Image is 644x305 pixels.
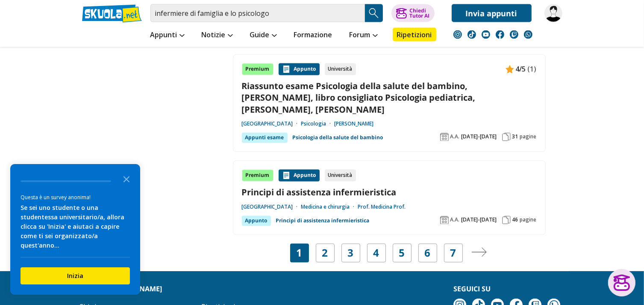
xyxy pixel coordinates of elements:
[279,170,320,182] div: Appunto
[506,65,514,74] img: Appunti contenuto
[528,64,537,75] span: (1)
[10,164,140,295] div: Survey
[502,216,511,224] img: Pagine
[21,267,130,284] button: Inizia
[510,30,518,39] img: twitch
[348,247,354,259] a: 3
[242,81,537,116] a: Riassunto esame Psicologia della salute del bambino, [PERSON_NAME], libro consigliato Psicologia ...
[148,28,187,43] a: Appunti
[399,247,405,259] a: 5
[440,216,449,224] img: Anno accademico
[462,134,497,141] span: [DATE]-[DATE]
[520,217,537,224] span: pagine
[242,63,273,75] div: Premium
[425,247,431,259] a: 6
[512,217,518,224] span: 46
[118,170,135,187] button: Close the survey
[450,247,456,259] a: 7
[21,193,130,201] div: Questa è un survey anonima!
[512,134,518,141] span: 31
[325,63,356,75] div: Università
[297,247,303,259] span: 1
[242,216,271,226] div: Appunto
[325,170,356,182] div: Università
[276,216,370,226] a: Principi di assistenza infermieristica
[301,121,335,128] a: Psicologia
[233,244,546,263] nav: Navigazione pagine
[462,217,497,224] span: [DATE]-[DATE]
[335,121,374,128] a: [PERSON_NAME]
[368,7,380,20] img: Cerca appunti, riassunti o versioni
[242,133,288,143] div: Appunti esame
[200,28,235,43] a: Notizie
[391,4,435,22] button: ChiediTutor AI
[471,247,487,259] a: Pagina successiva
[452,4,532,22] a: Invia appunti
[373,247,379,259] a: 4
[279,63,320,75] div: Appunto
[365,4,383,22] button: Search Button
[544,4,562,22] img: za_galeto
[242,121,301,128] a: [GEOGRAPHIC_DATA]
[292,28,335,43] a: Formazione
[453,30,462,39] img: instagram
[248,28,279,43] a: Guide
[453,284,491,293] strong: Seguici su
[242,187,537,198] a: Principi di assistenza infermieristica
[520,134,537,141] span: pagine
[450,134,460,141] span: A.A.
[409,8,429,18] div: Chiedi Tutor AI
[482,30,490,39] img: youtube
[358,204,406,211] a: Prof. Medicina Prof.
[301,204,358,211] a: Medicina e chirurgia
[471,248,487,257] img: Pagina successiva
[450,217,460,224] span: A.A.
[440,133,449,141] img: Anno accademico
[347,28,380,43] a: Forum
[393,28,436,42] a: Ripetizioni
[293,133,383,143] a: Psicologia della salute del bambino
[242,204,301,211] a: [GEOGRAPHIC_DATA]
[468,30,476,39] img: tiktok
[502,133,511,141] img: Pagine
[496,30,504,39] img: facebook
[516,64,526,75] span: 4/5
[21,203,130,250] div: Se sei uno studente o una studentessa universitario/a, allora clicca su 'Inizia' e aiutaci a capi...
[282,171,291,180] img: Appunti contenuto
[282,65,291,74] img: Appunti contenuto
[242,170,273,182] div: Premium
[524,30,532,39] img: WhatsApp
[322,247,328,259] a: 2
[150,4,365,22] input: Cerca appunti, riassunti o versioni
